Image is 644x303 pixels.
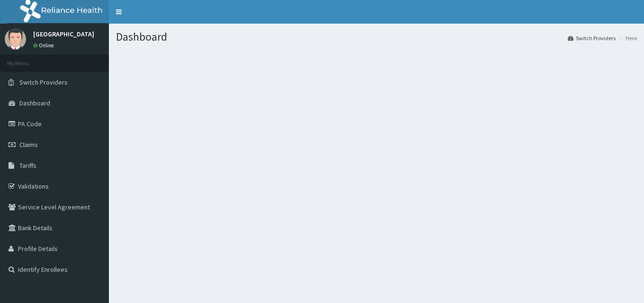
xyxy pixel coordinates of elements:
[5,28,26,50] img: User Image
[617,34,637,42] li: Here
[568,34,616,42] a: Switch Providers
[19,140,38,149] span: Claims
[19,99,50,107] span: Dashboard
[19,161,36,170] span: Tariffs
[19,78,68,87] span: Switch Providers
[33,42,56,49] a: Online
[33,31,94,37] p: [GEOGRAPHIC_DATA]
[116,31,637,43] h1: Dashboard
